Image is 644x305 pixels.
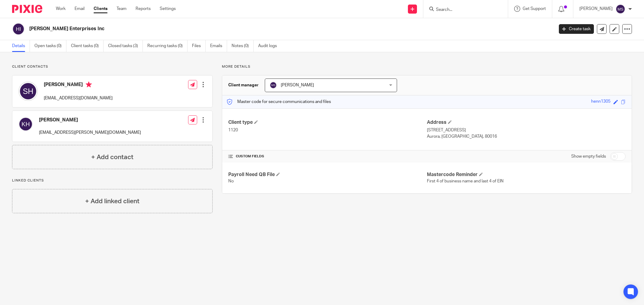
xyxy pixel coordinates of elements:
a: Open tasks (0) [34,40,66,52]
a: Email [75,6,85,12]
span: First 4 of business name and last 4 of EIN [427,179,504,183]
p: Master code for secure communications and files [227,99,331,105]
span: [PERSON_NAME] [281,83,314,87]
p: Linked clients [12,178,213,183]
h3: Client manager [228,82,259,88]
div: henn1305 [591,98,610,105]
h4: Payroll Need QB File [228,172,427,178]
h4: + Add contact [91,152,133,162]
p: [EMAIL_ADDRESS][PERSON_NAME][DOMAIN_NAME] [39,130,141,136]
input: Search [435,7,490,13]
img: svg%3E [18,82,38,101]
h4: [PERSON_NAME] [44,82,113,89]
p: [PERSON_NAME] [579,6,613,12]
p: 1120 [228,127,427,133]
p: Aurora, [GEOGRAPHIC_DATA], 80016 [427,133,626,140]
a: Closed tasks (3) [108,40,143,52]
img: svg%3E [616,4,625,14]
label: Show empty fields [571,153,606,159]
i: Primary [86,82,92,88]
a: Work [56,6,66,12]
img: svg%3E [270,82,277,89]
h4: CUSTOM FIELDS [228,154,427,159]
p: [EMAIL_ADDRESS][DOMAIN_NAME] [44,95,113,101]
a: Reports [136,6,151,12]
a: Create task [559,24,594,34]
h4: + Add linked client [85,197,139,206]
span: Get Support [523,7,546,11]
a: Client tasks (0) [71,40,104,52]
h4: Mastercode Reminder [427,172,626,178]
a: Recurring tasks (0) [147,40,187,52]
a: Clients [94,6,107,12]
h4: [PERSON_NAME] [39,117,141,123]
h4: Address [427,119,626,126]
a: Emails [210,40,227,52]
h4: Client type [228,119,427,126]
img: svg%3E [12,23,25,35]
a: Settings [160,6,176,12]
span: No [228,179,234,183]
h2: [PERSON_NAME] Enterprises Inc [29,26,446,32]
a: Audit logs [258,40,281,52]
a: Team [117,6,127,12]
a: Files [192,40,206,52]
a: Notes (0) [232,40,254,52]
img: svg%3E [18,117,33,131]
p: [STREET_ADDRESS] [427,127,626,133]
p: More details [222,64,632,69]
a: Details [12,40,30,52]
p: Client contacts [12,64,213,69]
img: Pixie [12,5,42,13]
